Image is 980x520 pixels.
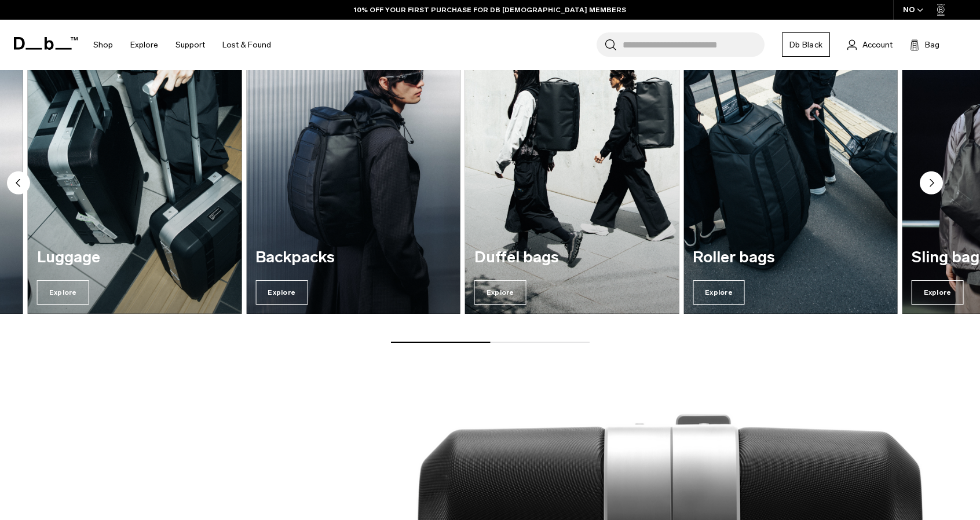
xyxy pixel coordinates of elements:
a: Backpacks Explore [246,25,460,314]
div: 4 / 7 [465,25,679,314]
h3: Backpacks [255,249,451,266]
h3: Roller bags [693,249,888,266]
button: Previous slide [7,171,30,197]
a: Duffel bags Explore [465,25,679,314]
button: Bag [910,38,939,52]
a: Roller bags Explore [683,25,897,314]
a: Account [847,38,893,52]
h3: Luggage [37,249,232,266]
span: Account [862,39,893,51]
span: Explore [37,280,89,305]
nav: Main Navigation [85,20,280,70]
button: Next slide [920,171,943,197]
span: Explore [255,280,308,305]
a: Db Black [782,32,830,57]
div: 5 / 7 [683,25,897,314]
span: Bag [925,39,939,51]
a: Luggage Explore [28,25,242,314]
a: 10% OFF YOUR FIRST PURCHASE FOR DB [DEMOGRAPHIC_DATA] MEMBERS [354,5,626,15]
a: Support [175,24,205,65]
span: Explore [474,280,526,305]
a: Shop [93,24,113,65]
span: Explore [693,280,745,305]
a: Lost & Found [222,24,271,65]
span: Explore [912,280,964,305]
div: 2 / 7 [28,25,242,314]
a: Explore [130,24,158,65]
h3: Duffel bags [474,249,670,266]
div: 3 / 7 [246,25,460,314]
